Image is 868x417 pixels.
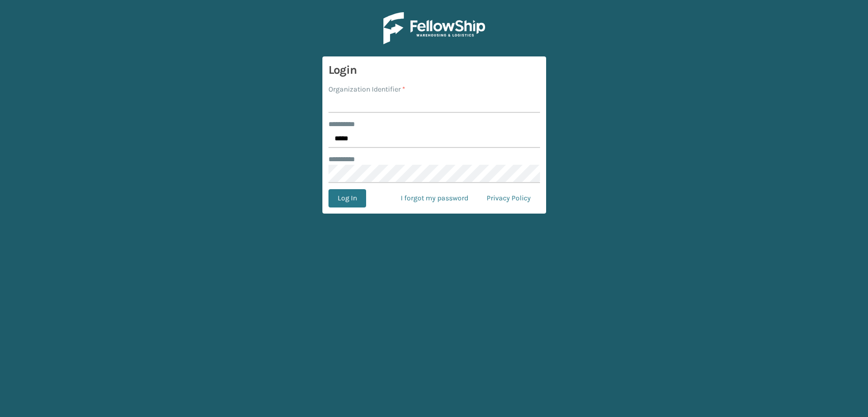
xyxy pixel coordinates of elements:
h3: Login [328,63,540,78]
img: Logo [383,12,485,44]
button: Log In [328,189,366,207]
a: I forgot my password [392,189,477,207]
label: Organization Identifier [328,84,405,95]
a: Privacy Policy [477,189,540,207]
